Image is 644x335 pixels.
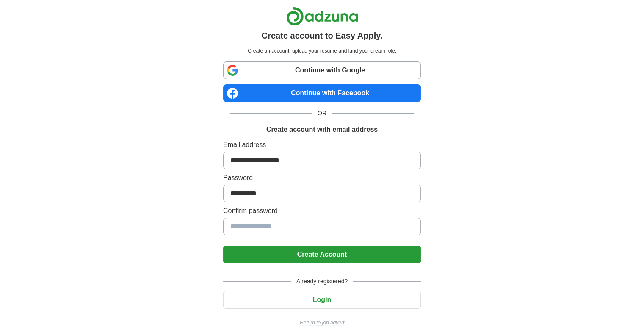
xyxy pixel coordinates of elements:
[262,29,383,42] h1: Create account to Easy Apply.
[266,125,378,135] h1: Create account with email address
[223,140,421,150] label: Email address
[223,173,421,183] label: Password
[291,277,353,286] span: Already registered?
[223,61,421,79] a: Continue with Google
[223,84,421,102] a: Continue with Facebook
[312,109,332,118] span: OR
[286,7,358,26] img: Adzuna logo
[225,47,419,55] p: Create an account, upload your resume and land your dream role.
[223,206,421,216] label: Confirm password
[223,296,421,303] a: Login
[223,319,421,327] a: Return to job advert
[223,291,421,309] button: Login
[223,246,421,263] button: Create Account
